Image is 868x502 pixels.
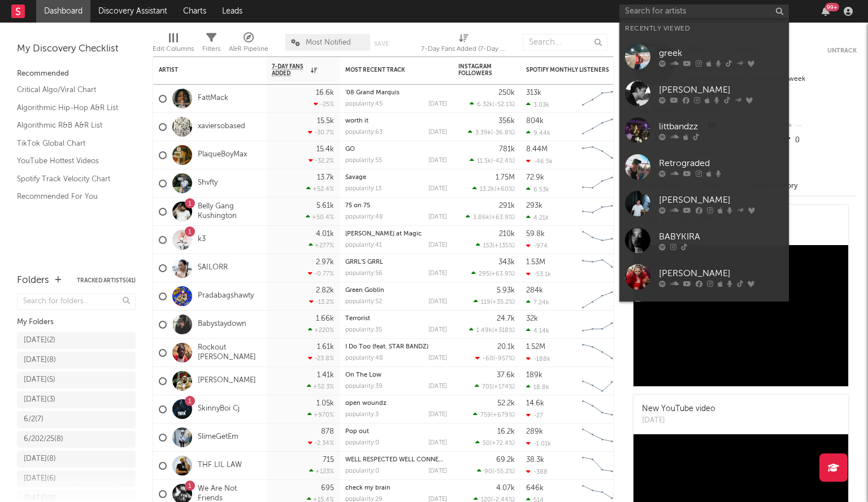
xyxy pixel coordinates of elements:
svg: Chart title [577,141,628,169]
span: +35.2 % [492,299,513,305]
div: On The Low [345,372,447,378]
a: [DATE](8) [17,451,136,468]
div: 15.5k [317,117,334,125]
div: New YouTube video [642,403,715,415]
div: 313k [526,89,541,97]
svg: Chart title [577,424,628,452]
button: Tracked Artists(41) [77,278,136,283]
span: +135 % [494,243,513,249]
div: 0 [782,133,857,148]
div: Retrograded [659,156,783,170]
a: FattMack [198,94,228,103]
a: [PERSON_NAME] at Magic [345,231,422,237]
a: Algorithmic Hip-Hop A&R List [17,102,124,114]
span: +72.4 % [492,440,513,447]
a: Belly Gang Kushington [198,202,261,221]
a: [PERSON_NAME] [619,185,789,222]
div: ( ) [471,270,515,277]
div: GO [345,146,447,152]
div: Edit Columns [153,28,194,61]
a: [DATE](3) [17,391,136,408]
div: ( ) [474,298,515,305]
div: popularity: 3 [345,412,379,418]
div: -25 % [314,101,334,108]
span: +318 % [494,328,513,334]
div: [DATE] [428,186,447,192]
div: [DATE] ( 3 ) [24,393,55,407]
div: 210k [499,230,515,238]
div: +123 % [309,468,334,475]
div: worth it [345,118,447,124]
div: [PERSON_NAME] [659,83,783,97]
div: +50.4 % [306,213,334,221]
div: 1.61k [317,343,334,351]
span: 153 [483,243,493,249]
div: popularity: 45 [345,101,383,107]
a: worth it [345,118,368,124]
div: popularity: 13 [345,186,381,192]
div: GRRL'S GRRL [345,259,447,265]
div: 15.4k [316,146,334,153]
div: 1.41k [317,372,334,379]
div: 75 on 75 [345,203,447,209]
div: Most Recent Track [345,67,430,73]
div: Filters [202,42,220,56]
div: 4.01k [316,230,334,238]
svg: Chart title [577,169,628,198]
a: Babystaydown [198,320,246,329]
div: -46.5k [526,158,553,165]
button: 99+ [822,7,830,16]
div: Recently Viewed [625,22,783,36]
span: 50 [483,440,490,447]
div: popularity: 63 [345,129,383,136]
a: '08 Grand Marquis [345,90,400,96]
div: 14.6k [526,400,544,407]
div: 6/202/25 ( 8 ) [24,433,63,446]
svg: Chart title [577,198,628,226]
div: ( ) [470,101,515,108]
div: 6.53k [526,186,549,193]
div: [DATE] ( 8 ) [24,452,56,466]
div: 343k [498,259,515,266]
div: 5.93k [497,287,515,294]
div: Spotify Monthly Listeners [526,67,611,73]
svg: Chart title [577,339,628,367]
div: [DATE] ( 5 ) [24,373,55,387]
div: greek [659,46,783,60]
a: k3 [198,235,206,245]
span: +174 % [494,384,513,390]
div: 1.52M [526,343,545,351]
div: ( ) [475,439,515,447]
div: [PERSON_NAME] [659,193,783,207]
div: 250k [498,89,515,97]
a: [DATE](5) [17,372,136,388]
svg: Chart title [577,254,628,282]
a: GRRL'S GRRL [345,259,383,265]
div: 289k [526,428,543,435]
div: littbandzz [659,120,783,133]
div: 1.53M [526,259,545,266]
div: -- [782,119,857,133]
div: 284k [526,287,543,294]
a: [PERSON_NAME] [198,376,256,386]
a: SAILORR [198,263,228,273]
a: [PERSON_NAME] [619,75,789,112]
a: 75 on 75 [345,203,370,209]
button: Save [374,41,389,47]
div: -23.8 % [308,355,334,362]
div: [DATE] [642,415,715,426]
a: TikTok Global Chart [17,137,124,150]
div: 1.05k [316,400,334,407]
div: 804k [526,117,544,125]
div: Terrorist [345,316,447,322]
div: Folders [17,274,49,287]
span: -55.2 % [494,469,513,475]
div: popularity: 48 [345,355,383,361]
div: -13.2 % [309,298,334,305]
div: '08 Grand Marquis [345,90,447,96]
a: Retrograded [619,149,789,185]
div: Recommended [17,67,136,81]
span: Most Notified [306,39,351,46]
span: -36.8 % [493,130,513,136]
a: YouTube Hottest Videos [17,155,124,167]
